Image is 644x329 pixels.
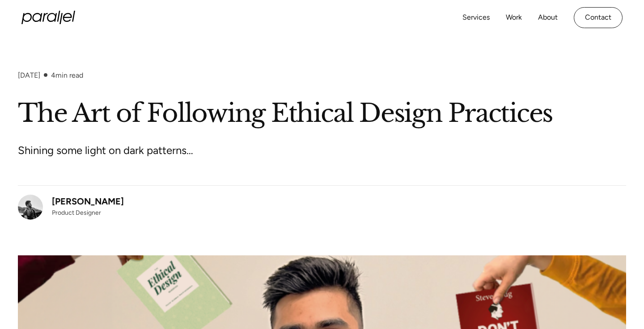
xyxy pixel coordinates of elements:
[506,11,522,24] a: Work
[18,71,40,79] div: [DATE]
[462,11,490,24] a: Services
[574,7,623,28] a: Contact
[18,142,353,158] p: Shining some light on dark patterns…
[18,195,124,220] a: [PERSON_NAME]Product Designer
[52,195,124,208] div: [PERSON_NAME]
[538,11,558,24] a: About
[18,195,43,220] img: Akhilesh
[21,11,75,24] a: home
[51,71,55,79] span: 4
[51,71,83,79] div: min read
[18,97,626,130] h1: The Art of Following Ethical Design Practices
[52,208,124,217] div: Product Designer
